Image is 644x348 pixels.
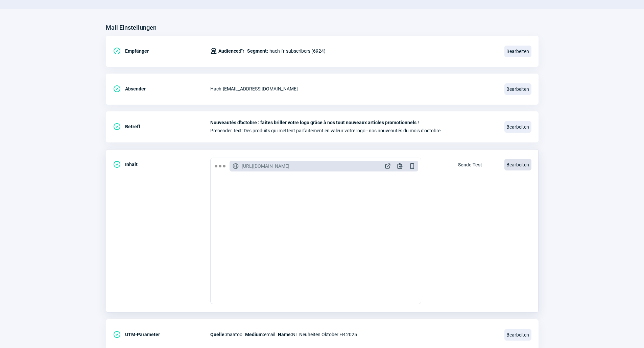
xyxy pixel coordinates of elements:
h3: Mail Einstellungen [106,22,157,33]
span: maatoo [210,330,242,339]
div: UTM-Parameter [113,328,210,341]
div: hach-fr-subscribers (6924) [210,44,326,58]
div: Betreff [113,120,210,133]
span: Audience: [218,48,240,54]
span: Sende Test [458,159,482,170]
span: Preheader Text: Des produits qui mettent parfaitement en valeur votre logo - nos nouveautés du mo... [210,128,496,133]
span: Bearbeiten [504,159,531,170]
div: Absender [113,82,210,96]
span: Bearbeiten [504,83,531,95]
div: Hach - [EMAIL_ADDRESS][DOMAIN_NAME] [210,82,496,96]
span: Segment: [247,47,268,55]
span: Quelle: [210,332,226,337]
div: Empfänger [113,44,210,58]
span: email [245,330,275,339]
span: Name: [278,332,292,337]
span: Nouveautés d'octobre : faites briller votre logo grâce à nos tout nouveaux articles promotionnels ! [210,120,496,125]
span: Bearbeiten [504,46,531,57]
div: Inhalt [113,158,210,171]
span: NL Neuheiten Oktober FR 2025 [278,330,357,339]
span: Bearbeiten [504,329,531,341]
span: Fr [218,47,244,55]
span: Bearbeiten [504,121,531,133]
span: [URL][DOMAIN_NAME] [242,163,289,169]
span: Medium: [245,332,264,337]
button: Sende Test [451,158,489,170]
